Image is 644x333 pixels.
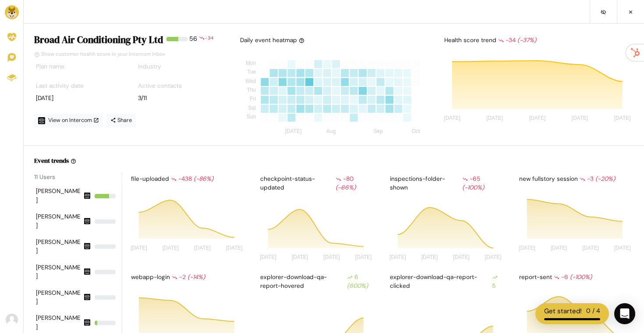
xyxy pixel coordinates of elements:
div: 0% [95,219,116,224]
div: -65 [462,175,502,193]
div: 0 / 4 [586,306,600,316]
div: explorer-download-qa-report-clicked [388,271,504,293]
tspan: [DATE] [292,254,308,260]
tspan: [DATE] [194,245,211,251]
label: Active contacts [138,82,182,90]
span: View on Intercom [48,117,99,124]
div: [PERSON_NAME] [36,289,81,307]
div: 5 [492,273,502,291]
div: 11 Users [34,173,122,182]
tspan: Oct [412,129,420,135]
tspan: [DATE] [614,245,631,251]
tspan: Mon [246,60,256,66]
div: 56 [189,34,197,49]
i: (-37%) [517,36,536,44]
div: 3/11 [138,94,223,103]
tspan: [DATE] [444,115,460,122]
tspan: Tue [247,69,256,75]
tspan: [DATE] [163,245,179,251]
div: 13.071895424836603% [95,321,116,325]
div: -3 [580,175,615,183]
tspan: [DATE] [389,254,406,260]
a: Share [106,114,136,128]
tspan: [DATE] [323,254,340,260]
img: Avatar [6,314,18,326]
i: (-66%) [336,184,356,191]
div: webapp-login [129,271,245,283]
tspan: Sat [248,105,256,111]
label: Plan name [36,62,64,71]
div: inspections-folder-shown [388,173,504,194]
i: (-100%) [462,184,484,191]
tspan: [DATE] [582,245,599,251]
div: [PERSON_NAME] [36,314,81,332]
i: (-20%) [595,175,615,183]
div: -438 [171,175,213,183]
tspan: Fri [250,96,256,102]
tspan: [DATE] [131,245,147,251]
div: new fullstory session [517,173,633,185]
div: -34 [498,36,536,45]
div: file-uploaded [129,173,245,185]
div: report-sent [517,271,633,283]
tspan: Sun [247,114,256,120]
tspan: [DATE] [355,254,372,260]
i: (-86%) [194,175,213,183]
div: -80 [336,175,373,193]
h6: Event trends [34,156,69,165]
tspan: [DATE] [572,115,588,122]
div: [DATE] [36,94,121,103]
label: Last activity date [36,82,84,90]
img: Brand [5,5,19,19]
h4: Broad Air Conditioning Pty Ltd [34,34,163,46]
i: (600%) [347,282,368,290]
tspan: [DATE] [260,254,276,260]
div: 0% [95,270,116,274]
tspan: Wed [245,78,256,84]
div: 0% [95,295,116,300]
tspan: [DATE] [285,129,302,135]
div: 68.62745098039215% [95,194,116,198]
div: explorer-download-qa-report-hovered [258,271,375,293]
div: [PERSON_NAME] [36,212,81,230]
i: (-100%) [570,273,592,281]
div: [PERSON_NAME] [36,263,81,281]
div: [PERSON_NAME] [36,187,81,205]
tspan: [DATE] [486,115,503,122]
div: -34 [205,34,214,49]
div: checkpoint-status-updated [258,173,375,194]
a: Show customer health score in your Intercom Inbox [34,51,165,57]
tspan: [DATE] [550,245,567,251]
a: View on Intercom [34,114,103,128]
div: Health score trend [442,34,633,47]
tspan: [DATE] [519,245,535,251]
tspan: [DATE] [485,254,501,260]
div: 0% [95,244,116,249]
div: -6 [554,273,592,282]
tspan: Thu [247,87,256,93]
div: Get started! [544,306,582,316]
tspan: Aug [326,129,336,135]
div: [PERSON_NAME] [36,238,81,256]
tspan: [DATE] [529,115,545,122]
label: Industry [138,62,161,71]
div: 6 [347,273,373,291]
div: Daily event heatmap [240,36,304,45]
tspan: [DATE] [226,245,243,251]
tspan: [DATE] [453,254,470,260]
div: -2 [172,273,205,282]
tspan: [DATE] [614,115,631,122]
i: (-14%) [188,273,205,281]
div: Open Intercom Messenger [614,303,635,324]
tspan: Sep [374,129,383,135]
tspan: [DATE] [421,254,438,260]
